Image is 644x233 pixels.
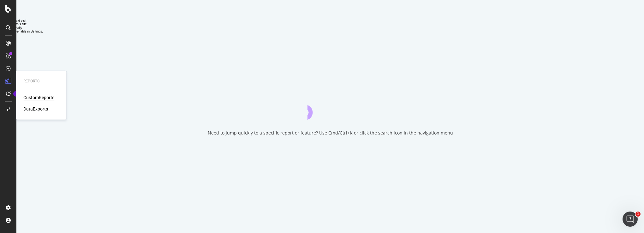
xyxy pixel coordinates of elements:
a: CustomReports [23,94,54,101]
div: Need to jump quickly to a specific report or feature? Use Cmd/Ctrl+K or click the search icon in ... [208,130,453,136]
span: 1 [635,212,641,217]
iframe: Intercom live chat [623,212,638,227]
div: Tooltip anchor [13,91,19,97]
a: DataExports [23,106,48,112]
div: animation [307,97,353,120]
div: Reports [23,79,59,84]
